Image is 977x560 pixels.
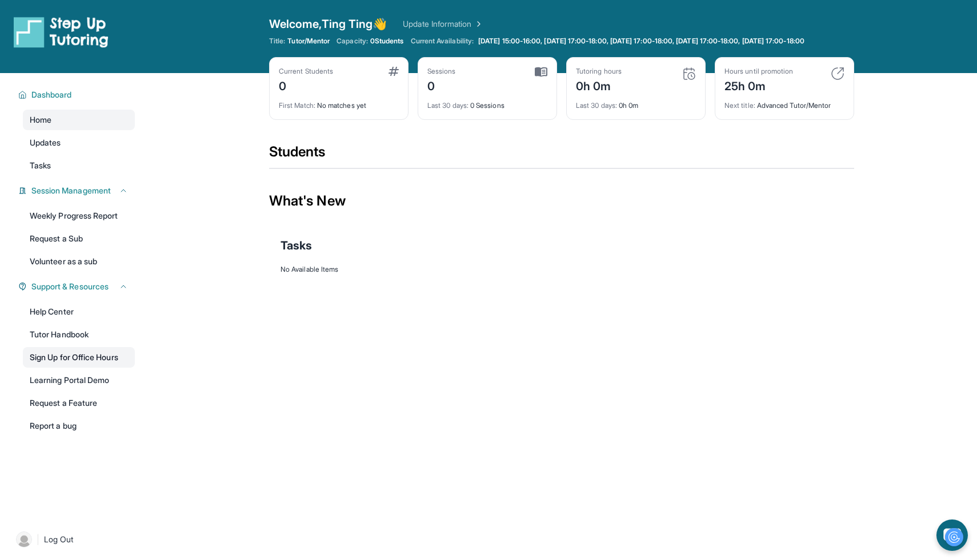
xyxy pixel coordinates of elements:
[576,101,617,110] span: Last 30 days :
[427,101,469,110] span: Last 30 days :
[279,67,333,76] div: Current Students
[269,37,285,46] span: Title:
[831,67,844,80] img: card
[23,206,135,226] a: Weekly Progress Report
[27,89,128,100] button: Dashboard
[23,251,135,272] a: Volunteer as a sub
[16,531,32,547] img: user-img
[31,89,72,100] span: Dashboard
[23,228,135,249] a: Request a Sub
[269,176,854,226] div: What's New
[576,67,622,76] div: Tutoring hours
[30,160,51,171] span: Tasks
[31,281,109,292] span: Support & Resources
[279,94,399,110] div: No matches yet
[682,67,696,80] img: card
[27,185,128,196] button: Session Management
[23,416,135,436] a: Report a bug
[37,533,39,546] span: |
[724,94,844,110] div: Advanced Tutor/Mentor
[23,132,135,153] a: Updates
[287,37,330,46] span: Tutor/Mentor
[724,101,755,110] span: Next title :
[23,301,135,322] a: Help Center
[281,265,843,274] div: No Available Items
[269,16,387,32] span: Welcome, Ting Ting 👋
[23,324,135,345] a: Tutor Handbook
[23,393,135,413] a: Request a Feature
[30,114,51,126] span: Home
[279,101,315,110] span: First Match :
[279,76,333,94] div: 0
[535,67,547,77] img: card
[23,110,135,130] a: Home
[576,76,622,94] div: 0h 0m
[23,370,135,390] a: Learning Portal Demo
[427,94,547,110] div: 0 Sessions
[478,37,804,46] span: [DATE] 15:00-16:00, [DATE] 17:00-18:00, [DATE] 17:00-18:00, [DATE] 17:00-18:00, [DATE] 17:00-18:00
[403,18,483,30] a: Update Information
[31,185,111,196] span: Session Management
[281,237,312,253] span: Tasks
[389,67,399,76] img: card
[724,76,793,94] div: 25h 0m
[427,76,456,94] div: 0
[23,347,135,368] a: Sign Up for Office Hours
[724,67,793,76] div: Hours until promotion
[269,143,854,168] div: Students
[472,18,483,30] img: Chevron Right
[27,281,128,292] button: Support & Resources
[11,527,135,552] a: |Log Out
[44,534,74,545] span: Log Out
[370,37,404,46] span: 0 Students
[14,16,109,48] img: logo
[576,94,696,110] div: 0h 0m
[337,37,368,46] span: Capacity:
[23,155,135,176] a: Tasks
[30,137,61,148] span: Updates
[476,37,807,46] a: [DATE] 15:00-16:00, [DATE] 17:00-18:00, [DATE] 17:00-18:00, [DATE] 17:00-18:00, [DATE] 17:00-18:00
[427,67,456,76] div: Sessions
[411,37,474,46] span: Current Availability:
[936,519,968,551] button: chat-button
